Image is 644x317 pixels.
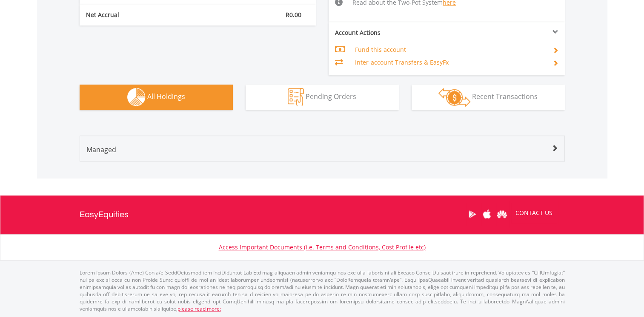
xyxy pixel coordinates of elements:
button: Recent Transactions [412,85,565,110]
div: Net Accrual [80,11,218,19]
img: pending_instructions-wht.png [288,88,304,106]
span: Managed [86,145,116,154]
a: EasyEquities [80,195,129,234]
span: All Holdings [147,92,185,101]
a: Access Important Documents (i.e. Terms and Conditions, Cost Profile etc) [219,243,426,251]
div: Account Actions [329,28,447,37]
span: R0.00 [286,11,301,19]
img: transactions-zar-wht.png [438,88,470,107]
span: Pending Orders [306,92,356,101]
span: Recent Transactions [472,92,538,101]
td: Fund this account [355,43,546,56]
button: Pending Orders [246,85,399,110]
td: Inter-account Transfers & EasyFx [355,56,546,69]
a: Apple [480,201,495,227]
img: holdings-wht.png [127,88,146,106]
a: CONTACT US [509,201,558,225]
p: Lorem Ipsum Dolors (Ame) Con a/e SeddOeiusmod tem InciDiduntut Lab Etd mag aliquaen admin veniamq... [80,269,565,313]
a: please read more: [177,305,221,312]
a: Huawei [495,201,509,227]
a: Google Play [465,201,480,227]
button: All Holdings [80,85,233,110]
